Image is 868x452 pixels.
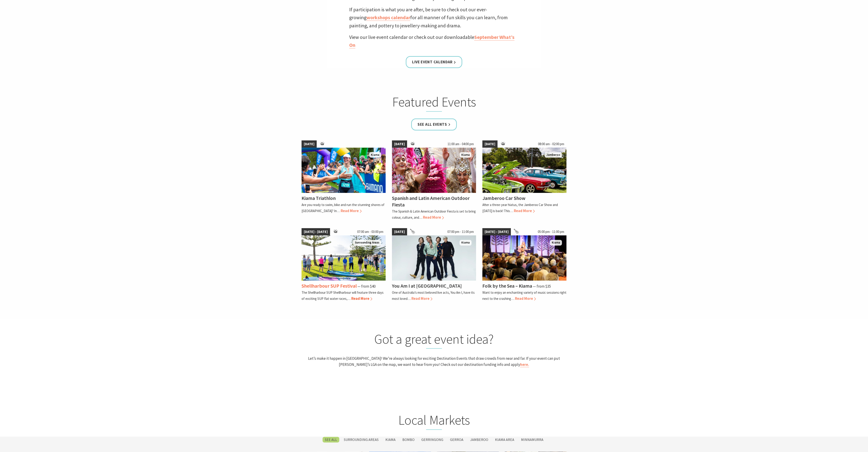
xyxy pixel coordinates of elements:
[304,235,318,250] button: Click to Favourite Shellharbour SUP Festival
[349,33,519,49] p: View our live event calendar or check out our downloadable
[302,228,330,235] span: [DATE] - [DATE]
[406,56,462,68] a: Live Event Calendar
[515,296,536,301] span: Read More
[411,296,432,301] span: Read More
[514,208,535,213] span: Read More
[366,14,410,21] a: workshops calendar
[482,140,566,220] a: [DATE] 08:00 am - 02:00 pm Jamberoo Car Show Jamberoo Jamberoo Car Show After a three-year hiatus...
[392,228,407,235] span: [DATE]
[536,140,566,148] span: 08:00 am - 02:00 pm
[482,203,558,213] p: After a three-year hiatus, the Jamberoo Car Show and [DATE] is back! This…
[323,437,339,443] label: SEE All
[392,228,476,302] a: [DATE] 07:00 pm - 11:00 pm You Am I Kiama You Am I at [GEOGRAPHIC_DATA] One of Australia’s most b...
[445,140,476,148] span: 11:00 am - 04:00 pm
[302,290,384,301] p: The Shellharbour SUP Shellharbour will feature three days of exciting SUP flat water races,…
[411,118,457,130] a: See all Events
[369,152,381,158] span: Kiama
[482,140,498,148] span: [DATE]
[302,195,336,201] h4: Kiama Triathlon
[550,240,562,246] span: Kiama
[302,235,386,281] img: Jodie Edwards Welcome to Country
[392,140,407,148] span: [DATE]
[482,290,566,301] p: Want to enjoy an enchanting variety of music sessions right next to the crashing…
[302,140,386,220] a: [DATE] kiamatriathlon Kiama Kiama Triathlon Are you ready to swim, bike and run the stunning shor...
[392,283,462,289] h4: You Am I at [GEOGRAPHIC_DATA]
[300,412,568,430] h2: Local Markets
[519,437,546,443] label: Minnamurra
[482,148,566,193] img: Jamberoo Car Show
[355,228,386,235] span: 07:00 am - 03:00 pm
[520,362,529,367] a: here.
[302,140,317,148] span: [DATE]
[302,203,384,213] p: Are you ready to swim, bike and run the stunning shores of [GEOGRAPHIC_DATA]? In…
[493,437,517,443] label: Kiama Area
[383,437,398,443] label: Kiama
[341,208,362,213] span: Read More
[302,283,357,289] h4: Shellharbour SUP Festival
[533,284,551,289] span: ⁠— from $35
[468,437,491,443] label: Jamberoo
[482,195,525,201] h4: Jamberoo Car Show
[445,228,476,235] span: 07:00 pm - 11:00 pm
[353,240,381,246] span: Surrounding Areas
[460,240,472,246] span: Kiama
[345,94,523,112] h2: Featured Events
[482,235,566,281] img: Folk by the Sea - Showground Pavilion
[482,228,511,235] span: [DATE] - [DATE]
[482,283,532,289] h4: Folk by the Sea – Kiama
[545,152,562,158] span: Jamberoo
[302,228,386,302] a: [DATE] - [DATE] 07:00 am - 03:00 pm Jodie Edwards Welcome to Country Surrounding Areas Shellharbo...
[460,152,472,158] span: Kiama
[351,296,372,301] span: Read More
[349,34,514,48] a: September What’s On
[392,140,476,220] a: [DATE] 11:00 am - 04:00 pm Dancers in jewelled pink and silver costumes with feathers, holding th...
[535,228,566,235] span: 05:00 pm - 11:00 pm
[357,284,375,289] span: ⁠— from $40
[392,290,475,301] p: One of Australia’s most beloved live acts, You Am I, have its most loved…
[419,437,446,443] label: Gerringong
[392,195,470,208] h4: Spanish and Latin American Outdoor Fiesta
[300,355,568,368] p: Let’s make it happen in [GEOGRAPHIC_DATA]! We’re always looking for exciting Destination Events t...
[448,437,466,443] label: Gerroa
[349,6,519,30] p: If participation is what you are after, be sure to check out our ever-growing for all manner of f...
[392,148,476,193] img: Dancers in jewelled pink and silver costumes with feathers, holding their hands up while smiling
[392,235,476,281] img: You Am I
[392,209,476,220] p: The Spanish & Latin American Outdoor Fiesta is set to bring colour, culture, and…
[423,215,444,220] span: Read More
[302,148,386,193] img: kiamatriathlon
[482,228,566,302] a: [DATE] - [DATE] 05:00 pm - 11:00 pm Folk by the Sea - Showground Pavilion Kiama Folk by the Sea –...
[342,437,381,443] label: Surrounding Areas
[300,331,568,349] h2: Got a great event idea?
[400,437,417,443] label: Bombo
